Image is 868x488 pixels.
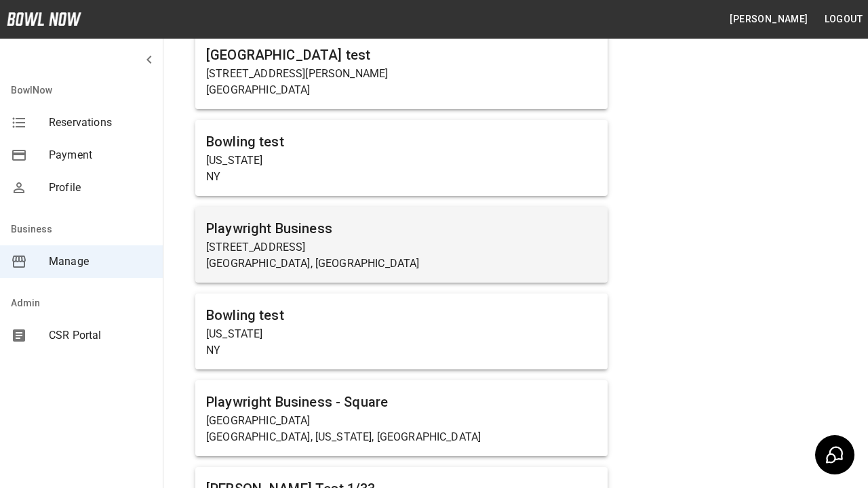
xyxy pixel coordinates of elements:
img: logo [7,12,81,26]
span: Reservations [49,115,152,131]
h6: Playwright Business [206,218,597,239]
p: [STREET_ADDRESS][PERSON_NAME] [206,66,597,82]
p: [US_STATE] [206,152,597,169]
p: NY [206,169,597,185]
p: [GEOGRAPHIC_DATA], [US_STATE], [GEOGRAPHIC_DATA] [206,429,597,445]
button: Logout [819,7,868,32]
p: NY [206,342,597,359]
h6: [GEOGRAPHIC_DATA] test [206,44,597,66]
button: [PERSON_NAME] [724,7,813,32]
p: [STREET_ADDRESS] [206,239,597,256]
p: [GEOGRAPHIC_DATA], [GEOGRAPHIC_DATA] [206,256,597,272]
h6: Playwright Business - Square [206,391,597,413]
span: Profile [49,180,152,196]
span: Manage [49,253,152,270]
p: [GEOGRAPHIC_DATA] [206,82,597,98]
h6: Bowling test [206,131,597,152]
p: [US_STATE] [206,326,597,342]
h6: Bowling test [206,304,597,326]
span: Payment [49,147,152,163]
p: [GEOGRAPHIC_DATA] [206,413,597,429]
span: CSR Portal [49,327,152,344]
